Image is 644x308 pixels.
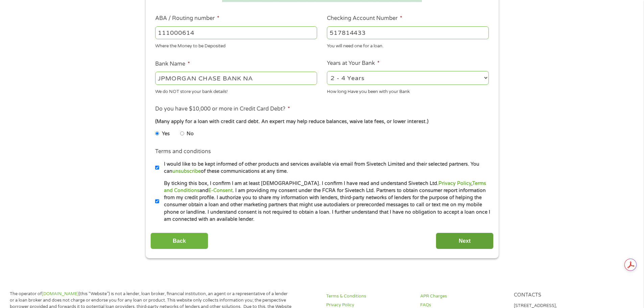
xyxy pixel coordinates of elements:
a: Privacy Policy [438,181,471,186]
input: 345634636 [327,26,489,39]
a: unsubscribe [172,168,201,174]
a: APR Charges [420,293,506,300]
label: Yes [162,130,170,138]
a: E-Consent [208,188,233,193]
label: Checking Account Number [327,15,402,22]
label: By ticking this box, I confirm I am at least [DEMOGRAPHIC_DATA]. I confirm I have read and unders... [159,180,491,223]
a: Terms and Conditions [164,181,486,193]
input: 263177916 [155,26,317,39]
div: Where the Money to be Deposited [155,41,317,50]
label: I would like to be kept informed of other products and services available via email from Sivetech... [159,161,491,175]
a: [DOMAIN_NAME] [42,291,79,297]
label: ABA / Routing number [155,15,219,22]
input: Next [436,233,494,249]
label: Do you have $10,000 or more in Credit Card Debt? [155,105,290,113]
label: Terms and conditions [155,148,211,155]
a: Terms & Conditions [326,293,412,300]
input: Back [150,233,208,249]
div: We do NOT store your bank details! [155,86,317,95]
div: How long Have you been with your Bank [327,86,489,95]
label: Years at Your Bank [327,60,380,67]
label: Bank Name [155,61,190,68]
label: No [187,130,194,138]
div: (Many apply for a loan with credit card debt. An expert may help reduce balances, waive late fees... [155,118,488,125]
div: You will need one for a loan. [327,41,489,50]
h4: Contacts [514,292,600,299]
